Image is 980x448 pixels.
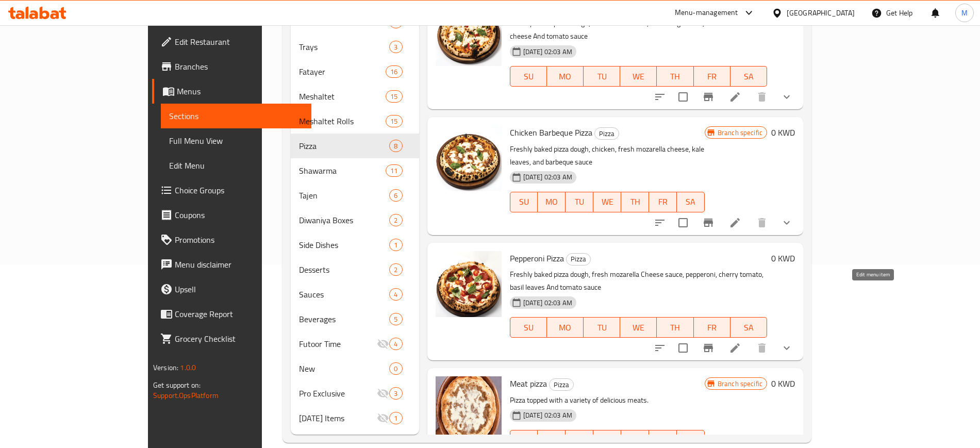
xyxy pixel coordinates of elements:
[672,337,694,359] span: Select to update
[299,164,386,177] div: Shawarma
[625,194,645,209] span: TH
[436,376,502,442] img: Meat pizza
[291,282,419,307] div: Sauces4
[595,128,619,140] span: Pizza
[436,125,502,191] img: Chicken Barbeque Pizza
[771,125,795,140] h6: 0 KWD
[657,317,693,338] button: TH
[390,240,402,250] span: 1
[291,233,419,257] div: Side Dishes1
[175,308,303,320] span: Coverage Report
[386,164,402,177] div: items
[771,251,795,266] h6: 0 KWD
[696,336,721,360] button: Branch-specific-item
[169,135,303,147] span: Full Menu View
[299,214,389,226] span: Diwaniya Boxes
[299,140,389,152] span: Pizza
[780,91,793,103] svg: Show Choices
[152,178,311,203] a: Choice Groups
[153,378,201,392] span: Get support on:
[624,320,653,335] span: WE
[729,217,741,229] a: Edit menu item
[621,192,649,212] button: TH
[510,376,547,391] span: Meat pizza
[377,387,389,400] svg: Inactive section
[730,317,767,338] button: SA
[570,194,589,209] span: TU
[549,378,574,391] div: Pizza
[175,36,303,48] span: Edit Restaurant
[152,79,311,104] a: Menus
[774,336,799,360] button: show more
[291,381,419,406] div: Pro Exclusive3
[436,251,502,317] img: Pepperoni Pizza
[299,115,386,127] span: Meshaltet Rolls
[547,317,584,338] button: MO
[647,336,672,360] button: sort-choices
[510,17,767,43] p: Freshly baked pizza dough, fresh mushrooms, Mixed vegetables, fresh mozarella cheese And tomato s...
[551,69,579,84] span: MO
[729,91,741,103] a: Edit menu item
[291,208,419,233] div: Diwaniya Boxes2
[175,333,303,345] span: Grocery Checklist
[750,85,774,109] button: delete
[152,277,311,302] a: Upsell
[510,66,547,87] button: SU
[774,210,799,235] button: show more
[386,92,402,102] span: 15
[390,413,402,423] span: 1
[377,412,389,424] svg: Inactive section
[299,41,389,53] span: Trays
[389,412,402,424] div: items
[510,143,705,169] p: Freshly baked pizza dough, chicken, fresh mozarella cheese, kale leaves, and barbeque sauce
[390,265,402,275] span: 2
[175,209,303,221] span: Coupons
[152,29,311,54] a: Edit Restaurant
[672,86,694,108] span: Select to update
[291,257,419,282] div: Desserts2
[661,69,689,84] span: TH
[389,313,402,325] div: items
[510,125,592,140] span: Chicken Barbeque Pizza
[566,192,593,212] button: TU
[299,189,389,202] span: Tajen
[299,338,377,350] div: Futoor Time
[514,69,543,84] span: SU
[780,217,793,229] svg: Show Choices
[657,66,693,87] button: TH
[588,320,616,335] span: TU
[588,69,616,84] span: TU
[694,317,730,338] button: FR
[730,66,767,87] button: SA
[291,307,419,331] div: Beverages5
[519,172,576,182] span: [DATE] 02:03 AM
[681,194,701,209] span: SA
[299,263,389,276] span: Desserts
[672,212,694,234] span: Select to update
[624,69,653,84] span: WE
[698,320,726,335] span: FR
[570,433,589,447] span: TU
[961,7,968,19] span: M
[299,412,377,424] div: Ramadan Items
[519,410,576,420] span: [DATE] 02:03 AM
[299,313,389,325] div: Beverages
[291,356,419,381] div: New0
[299,288,389,301] div: Sauces
[550,379,573,391] span: Pizza
[542,194,561,209] span: MO
[386,67,402,77] span: 16
[389,189,402,202] div: items
[514,194,534,209] span: SU
[291,59,419,84] div: Fatayer16
[377,338,389,350] svg: Inactive section
[175,234,303,246] span: Promotions
[152,227,311,252] a: Promotions
[519,298,576,308] span: [DATE] 02:03 AM
[653,194,673,209] span: FR
[299,387,377,400] span: Pro Exclusive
